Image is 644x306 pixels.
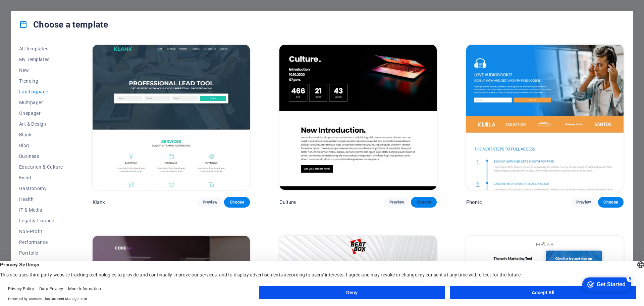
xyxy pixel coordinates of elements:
span: My Templates [19,57,63,62]
span: IT & Media [19,207,63,213]
button: Non-Profit [19,226,63,237]
span: Multipager [19,100,63,105]
button: Art & Design [19,119,63,129]
button: Multipager [19,97,63,108]
button: Event [19,172,63,183]
button: Performance [19,237,63,248]
button: Choose [598,197,624,208]
button: Preview [571,197,596,208]
span: Blank [19,132,63,137]
button: Legal & Finance [19,215,63,226]
h4: Choose a template [19,19,108,30]
span: Gastronomy [19,186,63,191]
span: Business [19,154,63,159]
span: Performance [19,239,63,245]
button: Choose [411,197,436,208]
button: Trending [19,76,63,86]
button: Portfolio [19,248,63,258]
button: Business [19,151,63,162]
span: Health [19,196,63,202]
span: New [19,68,63,73]
button: Gastronomy [19,183,63,194]
span: Portfolio [19,250,63,256]
button: Education & Culture [19,162,63,172]
button: Preview [384,197,410,208]
p: Phonic [466,199,482,206]
span: Legal & Finance [19,218,63,223]
span: Preview [576,200,591,205]
p: Culture [279,199,296,206]
span: Blog [19,143,63,148]
span: Non-Profit [19,229,63,234]
button: Services [19,258,63,269]
span: Trending [19,78,63,84]
button: IT & Media [19,205,63,215]
span: Choose [229,200,244,205]
button: Landingpage [19,86,63,97]
span: Preview [203,200,217,205]
button: New [19,65,63,76]
span: Art & Design [19,121,63,127]
button: Blog [19,140,63,151]
button: Choose [224,197,250,208]
div: 5 [50,1,56,8]
button: All Templates [19,43,63,54]
span: Landingpage [19,89,63,94]
button: My Templates [19,54,63,65]
span: Onepager [19,111,63,116]
span: Event [19,175,63,180]
span: All Templates [19,46,63,51]
p: Klank [93,199,105,206]
button: Blank [19,129,63,140]
div: Get Started [20,7,49,13]
span: Preview [389,200,404,205]
span: Choose [603,200,618,205]
button: Preview [197,197,223,208]
span: Education & Culture [19,164,63,170]
button: Health [19,194,63,205]
div: Get Started 5 items remaining, 0% complete [5,3,54,17]
img: Klank [93,45,250,190]
img: Culture [279,45,437,190]
img: Phonic [466,45,624,190]
span: Choose [416,200,431,205]
button: Onepager [19,108,63,119]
